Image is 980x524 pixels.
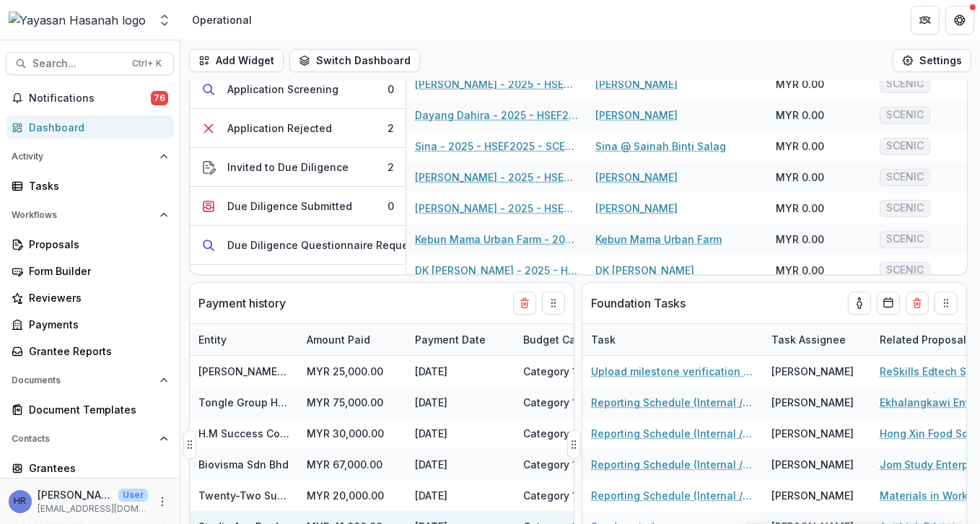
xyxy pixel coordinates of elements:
div: Budget Category [515,324,659,355]
button: Partners [911,6,940,35]
button: Drag [183,430,196,459]
span: SCENIC [886,264,924,276]
a: Sina @ Sainah Binti Salag [595,139,726,154]
div: MYR 75,000.00 [298,387,406,418]
a: DK [PERSON_NAME] - 2025 - HSEF2025 - SCENIC (1) [415,263,578,278]
a: Kebun Mama Urban Farm - 2025 - HSEF2025 - SCENIC (1) [415,232,578,247]
div: [PERSON_NAME] [771,395,854,410]
button: Drag [567,430,580,459]
div: Document Templates [29,402,162,417]
button: toggle-assigned-to-me [848,292,871,315]
a: Form Builder [6,259,174,283]
a: Twenty-Two Supply [198,489,299,502]
a: [PERSON_NAME] [595,108,678,123]
p: [EMAIL_ADDRESS][DOMAIN_NAME] [38,502,148,515]
a: Grantees [6,456,174,480]
div: MYR 0.00 [776,232,824,247]
div: [PERSON_NAME] [771,364,854,379]
div: 0 [388,82,394,97]
div: Application Screening [227,82,338,97]
span: Workflows [12,210,154,220]
div: 2 [388,160,394,175]
div: Amount Paid [298,324,406,355]
button: Due Diligence Questionnaire Requested0 [190,226,406,265]
a: DK [PERSON_NAME] [595,263,694,278]
button: Notifications76 [6,87,174,110]
div: MYR 0.00 [776,77,824,92]
div: Task Assignee [763,324,871,355]
div: Task Assignee [763,332,854,347]
div: MYR 0.00 [776,263,824,278]
a: [PERSON_NAME] - 2025 - HSEF2025 - SCENIC [415,201,578,216]
span: SCENIC [886,109,924,121]
button: Drag [542,292,565,315]
a: [PERSON_NAME] - 2025 - HSEF2025 - SCENIC [415,170,578,185]
a: Proposals [6,232,174,256]
a: Biovisma Sdn Bhd [198,458,289,471]
img: Yayasan Hasanah logo [9,12,146,29]
div: [PERSON_NAME] [771,426,854,441]
button: Calendar [877,292,900,315]
div: [PERSON_NAME] [771,457,854,472]
span: 76 [151,91,168,105]
button: Open Contacts [6,427,174,450]
p: Foundation Tasks [591,294,686,312]
div: Category 1 [523,364,577,379]
a: [PERSON_NAME] - 2025 - HSEF2025 - SCENIC [415,77,578,92]
div: Due Diligence Submitted [227,198,352,214]
button: Search... [6,52,174,75]
a: [PERSON_NAME] Counseling and Consultancy ([PERSON_NAME]) [198,365,522,377]
button: Application Screening0 [190,70,406,109]
a: Tasks [6,174,174,198]
span: Notifications [29,92,151,105]
span: Contacts [12,434,154,444]
span: Activity [12,152,154,162]
span: Search... [32,58,123,70]
nav: breadcrumb [186,9,258,30]
div: Category 1 [523,457,577,472]
div: Operational [192,12,252,27]
button: Switch Dashboard [289,49,420,72]
a: Dayang Dahira - 2025 - HSEF2025 - SCENIC [415,108,578,123]
div: Amount Paid [298,332,379,347]
div: Proposals [29,237,162,252]
button: Delete card [906,292,929,315]
button: Open Workflows [6,204,174,227]
button: Due Diligence Submitted0 [190,187,406,226]
a: [PERSON_NAME] [595,77,678,92]
span: SCENIC [886,202,924,214]
a: Reporting Schedule (Internal / External) [591,488,754,503]
div: Tasks [29,178,162,193]
a: Sina - 2025 - HSEF2025 - SCENIC [415,139,578,154]
span: SCENIC [886,233,924,245]
button: Open Activity [6,145,174,168]
div: MYR 30,000.00 [298,418,406,449]
a: Kebun Mama Urban Farm [595,232,722,247]
a: [PERSON_NAME] [595,170,678,185]
div: Invited to Due Diligence [227,160,349,175]
div: [DATE] [406,480,515,511]
div: MYR 0.00 [776,170,824,185]
button: More [154,493,171,510]
div: MYR 0.00 [776,201,824,216]
span: SCENIC [886,78,924,90]
div: Category 1 [523,395,577,410]
span: SCENIC [886,140,924,152]
div: MYR 0.00 [776,139,824,154]
div: Application Rejected [227,121,332,136]
a: Reviewers [6,286,174,310]
div: [PERSON_NAME] [771,488,854,503]
div: Payment Date [406,324,515,355]
div: [DATE] [406,449,515,480]
div: Category 1 [523,426,577,441]
div: Budget Category [515,332,617,347]
div: Task [582,324,763,355]
div: Payment Date [406,332,494,347]
span: SCENIC [886,171,924,183]
p: User [118,489,148,502]
div: Form Builder [29,263,162,279]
